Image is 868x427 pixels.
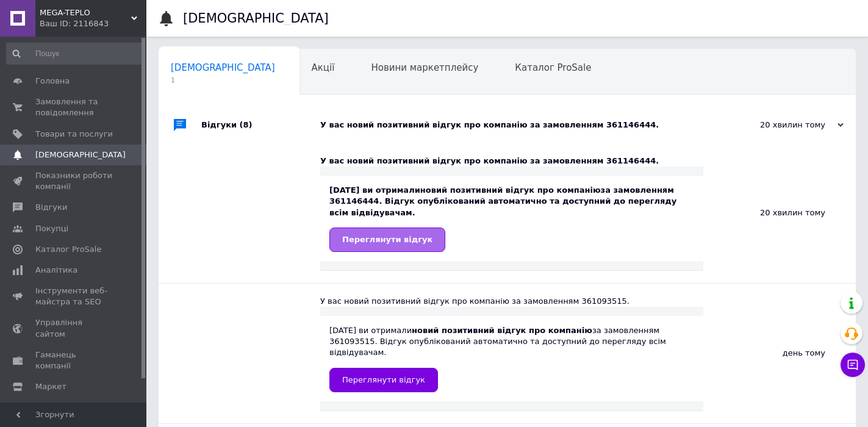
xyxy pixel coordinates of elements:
div: день тому [703,284,856,423]
div: У вас новий позитивний відгук про компанію за замовленням 361146444. [320,120,722,131]
a: Переглянути відгук [329,368,438,392]
span: Показники роботи компанії [35,170,113,192]
span: [DEMOGRAPHIC_DATA] [35,149,126,160]
div: Відгуки [201,107,320,143]
button: Чат з покупцем [841,353,865,377]
div: У вас новий позитивний відгук про компанію за замовленням 361146444. [320,156,703,167]
span: Аналітика [35,265,77,276]
span: 1 [171,76,275,85]
div: [DATE] ви отримали за замовленням 361093515. Відгук опублікований автоматично та доступний до пер... [329,325,694,392]
span: Покупці [35,223,68,234]
span: Каталог ProSale [35,244,101,255]
div: У вас новий позитивний відгук про компанію за замовленням 361093515. [320,296,703,307]
div: Ваш ID: 2116843 [40,18,146,29]
div: [DATE] ви отримали за замовленням 361146444. Відгук опублікований автоматично та доступний до пер... [329,185,694,252]
span: Замовлення та повідомлення [35,96,113,118]
span: Товари та послуги [35,129,113,140]
span: Переглянути відгук [342,375,425,384]
span: Головна [35,76,70,87]
span: MEGA-TEPLO [40,7,131,18]
input: Пошук [6,43,144,65]
span: Гаманець компанії [35,350,113,371]
div: 20 хвилин тому [703,143,856,283]
span: (8) [240,120,253,129]
b: новий позитивний відгук про компанію [420,185,601,195]
span: Новини маркетплейсу [371,62,478,73]
div: 20 хвилин тому [722,120,844,131]
span: Переглянути відгук [342,235,432,244]
h1: [DEMOGRAPHIC_DATA] [183,11,329,26]
span: Каталог ProSale [515,62,591,73]
span: Інструменти веб-майстра та SEO [35,285,113,307]
b: новий позитивний відгук про компанію [412,326,592,335]
a: Переглянути відгук [329,228,445,252]
span: Відгуки [35,202,67,213]
span: Акції [312,62,335,73]
span: Маркет [35,381,66,392]
span: [DEMOGRAPHIC_DATA] [171,62,275,73]
span: Управління сайтом [35,317,113,339]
